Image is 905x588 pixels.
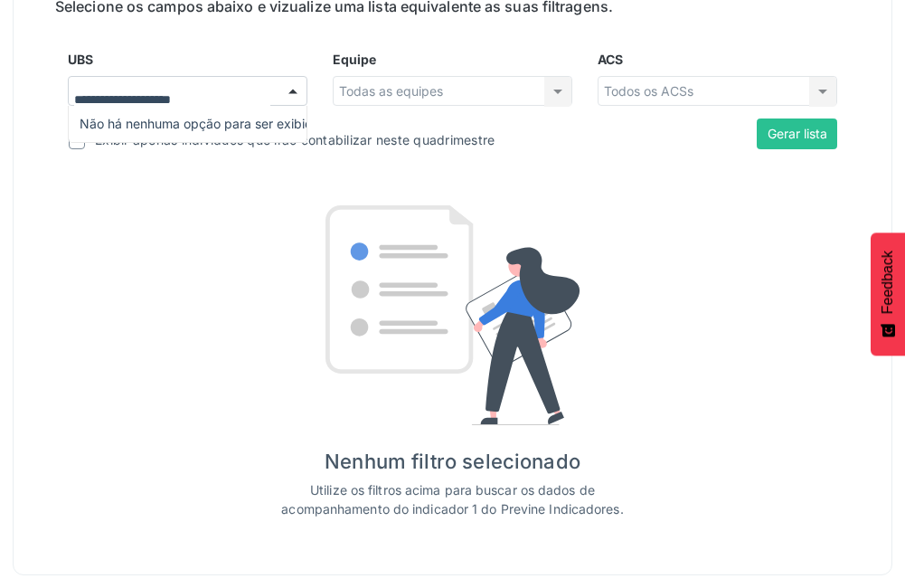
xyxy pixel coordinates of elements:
[880,251,896,314] span: Feedback
[276,480,630,518] div: Utilize os filtros acima para buscar os dados de acompanhamento do indicador 1 do Previne Indicad...
[757,119,837,149] button: Gerar lista
[325,205,580,425] img: Imagem de Empty State
[68,50,93,69] label: UBS
[871,232,905,356] button: Feedback - Mostrar pesquisa
[325,447,580,477] div: Nenhum filtro selecionado
[69,106,306,142] span: Não há nenhuma opção para ser exibida.
[333,50,376,69] label: Equipe
[598,50,623,69] label: ACS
